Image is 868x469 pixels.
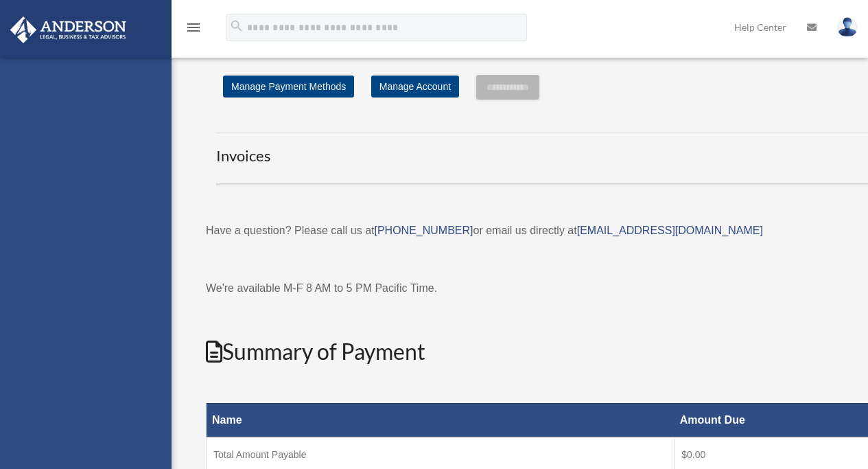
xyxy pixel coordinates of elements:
a: [EMAIL_ADDRESS][DOMAIN_NAME] [577,225,763,236]
a: Manage Account [371,76,459,98]
img: Anderson Advisors Platinum Portal [6,16,130,43]
a: menu [185,24,202,36]
th: Name [207,403,675,437]
i: menu [185,19,202,36]
a: [PHONE_NUMBER] [374,225,473,236]
a: Manage Payment Methods [223,76,354,98]
i: search [229,19,244,34]
img: User Pic [837,17,858,37]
